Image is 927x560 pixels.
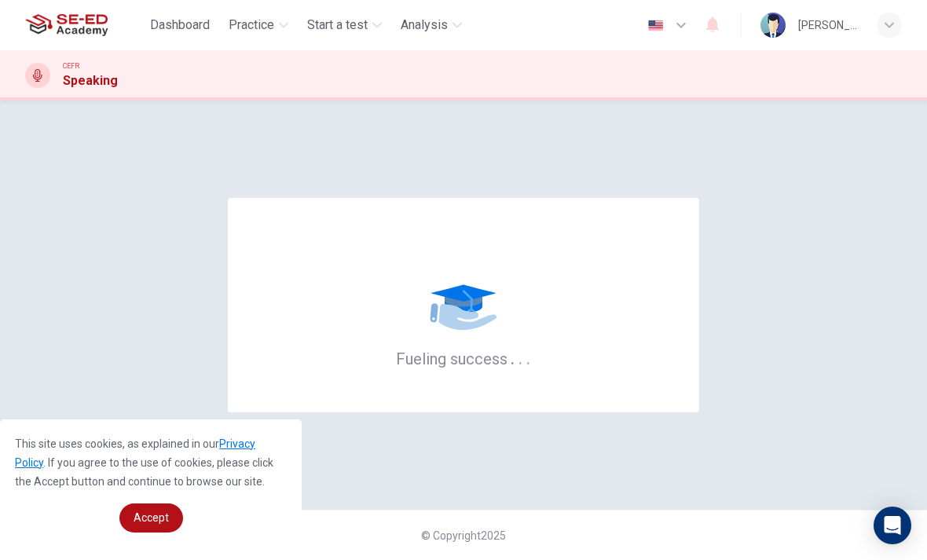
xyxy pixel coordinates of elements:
[63,60,79,71] span: CEFR
[401,16,448,35] span: Analysis
[222,11,295,39] button: Practice
[25,9,108,41] img: SE-ED Academy logo
[510,344,515,370] h6: .
[301,11,388,39] button: Start a test
[134,511,169,524] span: Accept
[15,437,255,469] a: Privacy Policy
[396,348,531,368] h6: Fueling success
[394,11,468,39] button: Analysis
[646,20,665,31] img: en
[150,16,210,35] span: Dashboard
[144,11,216,39] button: Dashboard
[874,507,911,544] div: Open Intercom Messenger
[119,503,183,533] a: dismiss cookie message
[229,16,274,35] span: Practice
[798,16,858,35] div: [PERSON_NAME]
[518,344,523,370] h6: .
[63,71,118,90] h1: Speaking
[421,529,506,542] span: © Copyright 2025
[526,344,531,370] h6: .
[760,13,786,38] img: Profile picture
[25,9,144,41] a: SE-ED Academy logo
[15,437,273,488] span: This site uses cookies, as explained in our . If you agree to the use of cookies, please click th...
[307,16,368,35] span: Start a test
